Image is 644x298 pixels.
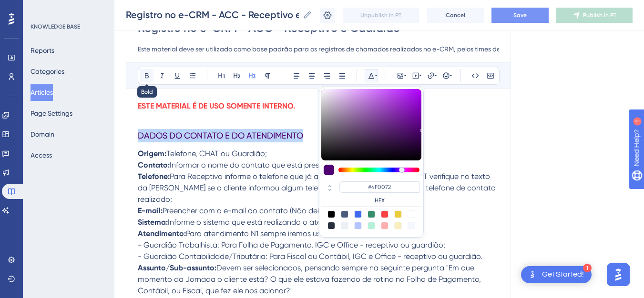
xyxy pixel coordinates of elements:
[446,11,465,19] span: Cancel
[166,149,267,158] span: Telefone, CHAT ou Guardião;
[583,11,616,19] span: Publish in PT
[527,269,538,280] img: launcher-image-alternative-text
[138,149,166,158] strong: Origem:
[163,206,424,215] span: Preencher com o e-mail do contato (Não deixar espaço no início do texto).
[138,263,483,295] span: Devem ser selecionados, pensando sempre na seguinte pergunta "Em que momento da Jornada o cliente...
[31,84,53,101] button: Articles
[31,42,54,59] button: Reports
[186,229,368,238] span: Para atendimento N1 sempre iremos usar as opções:
[31,63,64,80] button: Categories
[138,218,168,227] strong: Sistema:
[138,229,186,238] strong: Atendimento:
[31,23,80,30] div: KNOWLEDGE BASE
[360,11,401,19] span: Unpublish in PT
[343,8,419,23] button: Unpublish in PT
[138,240,445,249] span: - Guardião Trabalhista: Para Folha de Pagamento, IGC e Office - receptivo ou guardião;
[556,8,633,23] button: Publish in PT
[138,172,498,204] span: Para Receptivo informe o telefone que já aparece no Genesys, para CHAT verifique no texto da [PER...
[138,130,303,140] span: DADOS DO CONTATO E DO ATENDIMENTO
[31,147,52,164] button: Access
[521,266,592,283] div: Open Get Started! checklist, remaining modules: 1
[170,160,389,169] span: Informar o nome do contato que está prestando atendimento;
[138,43,499,55] input: Article Description
[31,126,54,143] button: Domain
[604,260,633,289] iframe: UserGuiding AI Assistant Launcher
[513,11,527,19] span: Save
[138,160,170,169] strong: Contato:
[22,2,60,14] span: Need Help?
[542,269,584,280] div: Get Started!
[138,206,163,215] strong: E-mail:
[583,264,592,272] div: 1
[126,8,299,21] input: Article Name
[168,218,357,227] span: Informe o sistema que está realizando o atendimento;
[491,8,549,23] button: Save
[31,105,72,122] button: Page Settings
[66,5,69,12] div: 1
[138,101,295,110] strong: ESTE MATERIAL É DE USO SOMENTE INTERNO.
[427,8,484,23] button: Cancel
[138,263,216,272] strong: Assunto/Sub-assunto:
[138,172,170,181] strong: Telefone:
[339,197,419,204] label: HEX
[138,252,482,261] span: - Guardião Contabilidade/Tributária: Para Fiscal ou Contábil, IGC e Office - receptivo ou guardião.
